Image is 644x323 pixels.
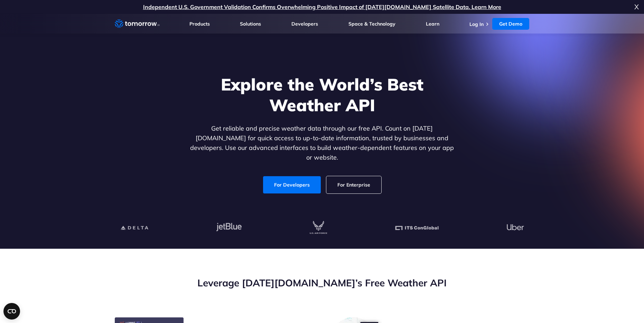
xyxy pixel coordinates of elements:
[291,21,318,27] a: Developers
[240,21,261,27] a: Solutions
[115,19,160,29] a: Home link
[143,3,501,10] a: Independent U.S. Government Validation Confirms Overwhelming Positive Impact of [DATE][DOMAIN_NAM...
[326,176,381,193] a: For Enterprise
[189,124,456,162] p: Get reliable and precise weather data through our free API. Count on [DATE][DOMAIN_NAME] for quic...
[189,74,456,115] h1: Explore the World’s Best Weather API
[263,176,321,193] a: For Developers
[492,18,529,30] a: Get Demo
[189,21,210,27] a: Products
[3,303,20,320] button: Open CMP widget
[426,21,439,27] a: Learn
[348,21,395,27] a: Space & Technology
[469,21,484,27] a: Log In
[115,276,530,289] h2: Leverage [DATE][DOMAIN_NAME]’s Free Weather API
